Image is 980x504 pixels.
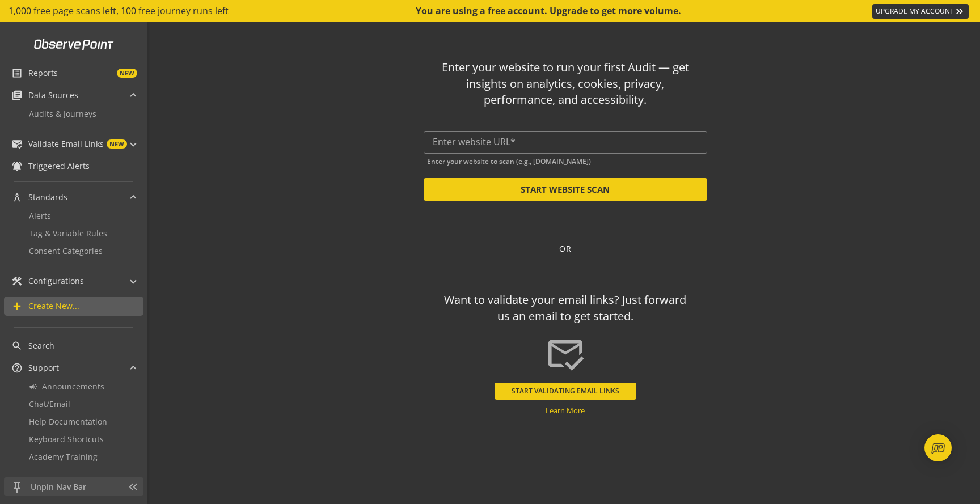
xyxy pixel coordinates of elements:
mat-expansion-panel-header: Validate Email LinksNEW [4,134,143,154]
span: Create New... [28,300,79,312]
a: Search [4,336,143,355]
mat-icon: construction [11,276,23,287]
a: Learn More [546,405,585,416]
span: Announcements [42,381,104,392]
a: UPGRADE MY ACCOUNT [872,4,969,19]
span: Configurations [28,276,84,287]
mat-hint: Enter your website to scan (e.g., [DOMAIN_NAME]) [427,155,591,166]
mat-expansion-panel-header: Configurations [4,272,143,291]
a: Create New... [4,297,143,316]
mat-icon: keyboard_double_arrow_right [954,6,965,17]
span: NEW [107,139,127,149]
span: Chat/Email [29,399,70,409]
span: NEW [117,69,137,78]
span: Tag Database [29,469,81,480]
mat-icon: campaign_outline [29,382,38,391]
div: Data Sources [4,105,143,132]
span: Validate Email Links [28,138,104,150]
div: Standards [4,207,143,269]
mat-icon: mark_email_read [546,334,585,374]
span: Search [28,340,54,351]
mat-expansion-panel-header: Data Sources [4,86,143,105]
div: Open Intercom Messenger [924,434,952,461]
span: Triggered Alerts [28,160,90,172]
span: Consent Categories [29,245,103,256]
button: START WEBSITE SCAN [424,178,707,201]
span: Data Sources [28,90,78,101]
span: Alerts [29,210,51,221]
span: OR [559,243,572,255]
div: You are using a free account. Upgrade to get more volume. [416,5,682,18]
mat-icon: architecture [11,192,23,203]
span: Standards [28,192,67,203]
mat-icon: add [11,300,23,312]
span: Keyboard Shortcuts [29,434,104,444]
mat-expansion-panel-header: Standards [4,188,143,207]
button: START VALIDATING EMAIL LINKS [495,383,636,400]
mat-expansion-panel-header: Support [4,358,143,378]
span: Reports [28,67,58,79]
mat-icon: search [11,340,23,351]
div: Want to validate your email links? Just forward us an email to get started. [439,292,691,324]
a: Triggered Alerts [4,156,143,176]
span: Audits & Journeys [29,108,96,119]
mat-icon: notifications_active [11,160,23,172]
span: Academy Training [29,451,98,462]
span: Support [28,362,59,374]
div: Enter your website to run your first Audit — get insights on analytics, cookies, privacy, perform... [439,60,691,108]
span: 1,000 free page scans left, 100 free journey runs left [9,5,229,18]
span: Unpin Nav Bar [31,481,122,493]
mat-icon: mark_email_read [11,138,23,150]
mat-icon: list_alt [11,67,23,79]
mat-icon: library_books [11,90,23,101]
mat-icon: help_outline [11,362,23,374]
span: Help Documentation [29,416,107,427]
span: Tag & Variable Rules [29,228,107,239]
input: Enter website URL* [433,137,698,147]
a: ReportsNEW [4,63,143,83]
